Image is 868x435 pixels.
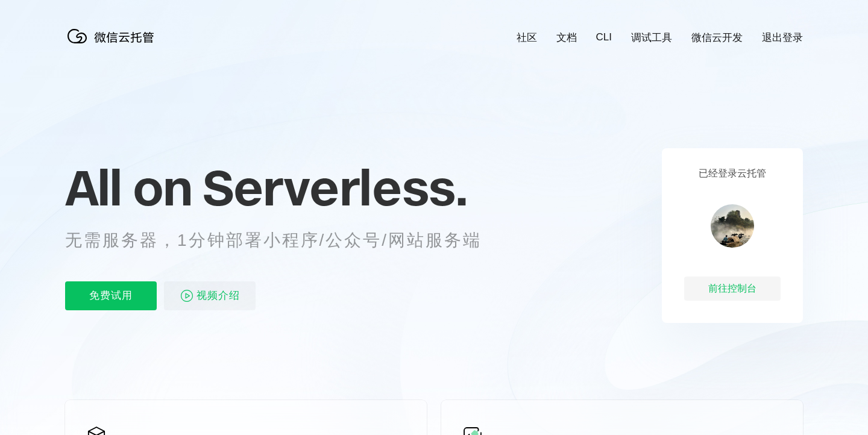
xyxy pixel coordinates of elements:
img: video_play.svg [180,289,194,303]
a: 微信云开发 [691,31,743,45]
span: 视频介绍 [197,281,240,310]
p: 已经登录云托管 [699,167,766,180]
a: 文档 [556,31,577,45]
a: 微信云托管 [65,40,162,50]
p: 无需服务器，1分钟部署小程序/公众号/网站服务端 [65,228,504,252]
a: CLI [596,31,612,43]
p: 免费试用 [65,281,157,310]
span: Serverless. [203,157,467,217]
img: 微信云托管 [65,24,162,48]
a: 调试工具 [631,31,672,45]
a: 社区 [517,31,537,45]
div: 前往控制台 [684,277,781,301]
span: All on [65,157,191,217]
a: 退出登录 [762,31,803,45]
